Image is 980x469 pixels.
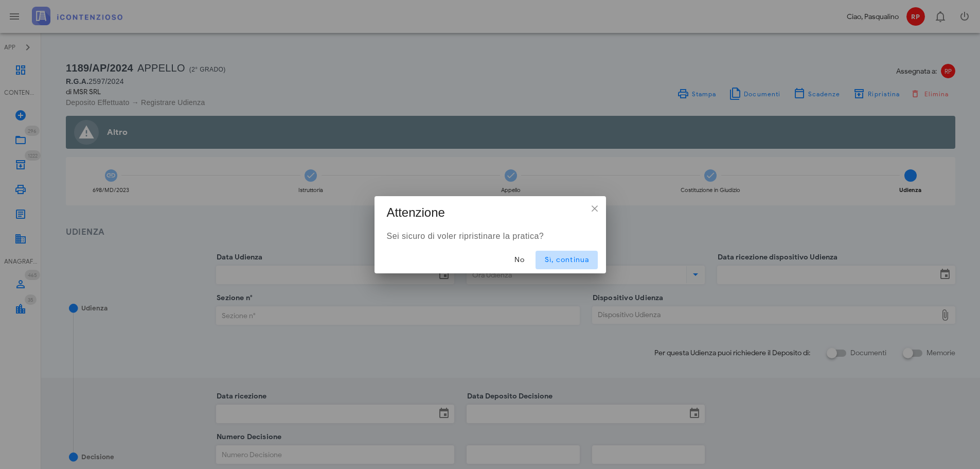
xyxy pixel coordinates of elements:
[375,226,606,247] div: Sei sicuro di voler ripristinare la pratica?
[387,204,445,221] h3: Attenzione
[544,255,589,264] span: Sì, continua
[591,204,599,213] div: ×
[536,251,597,269] button: Sì, continua
[511,255,527,264] span: No
[503,251,536,269] button: No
